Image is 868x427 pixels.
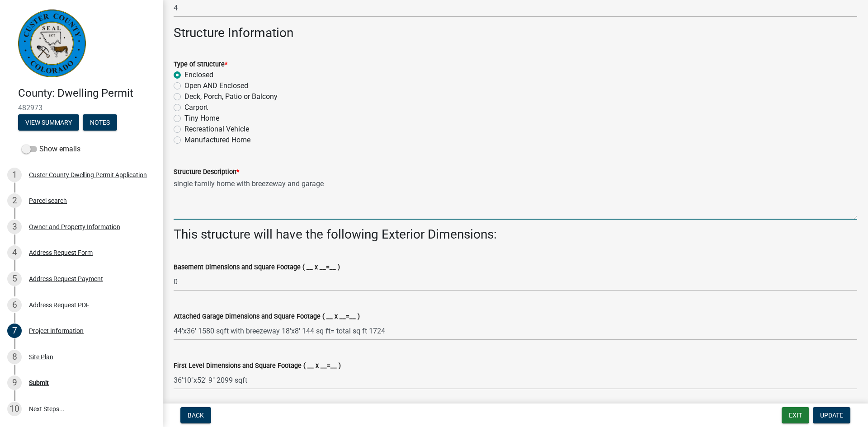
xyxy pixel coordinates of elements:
h3: This structure will have the following Exterior Dimensions: [174,227,857,242]
div: 4 [7,245,22,260]
div: Owner and Property Information [29,224,120,230]
div: Submit [29,380,49,386]
div: 2 [7,193,22,208]
div: Project Information [29,328,84,334]
span: 482973 [18,103,145,112]
label: Open AND Enclosed [184,80,248,91]
label: Attached Garage Dimensions and Square Footage ( __ x __=__ ) [174,314,360,320]
div: 5 [7,272,22,286]
label: First Level Dimensions and Square Footage ( __ x __=__ ) [174,363,341,369]
wm-modal-confirm: Notes [83,119,117,127]
div: 6 [7,298,22,312]
span: Back [188,412,204,419]
label: Type of Structure [174,61,227,68]
div: 7 [7,324,22,338]
label: Show emails [22,144,80,155]
label: Basement Dimensions and Square Footage ( __ x __=__ ) [174,264,340,271]
button: Notes [83,114,117,131]
div: Custer County Dwelling Permit Application [29,172,147,178]
wm-modal-confirm: Summary [18,119,79,127]
div: Address Request PDF [29,302,90,308]
div: Address Request Form [29,249,93,256]
button: View Summary [18,114,79,131]
div: Parcel search [29,197,67,204]
button: Exit [782,407,809,423]
label: Tiny Home [184,113,219,124]
div: 9 [7,375,22,390]
label: Deck, Porch, Patio or Balcony [184,91,278,102]
div: 3 [7,220,22,234]
label: Manufactured Home [184,135,250,145]
label: Carport [184,102,208,113]
button: Update [813,407,850,423]
div: 1 [7,168,22,182]
h4: County: Dwelling Permit [18,87,156,100]
div: Site Plan [29,354,53,360]
div: 8 [7,350,22,364]
div: 10 [7,402,22,416]
span: Update [820,412,843,419]
div: Address Request Payment [29,276,103,282]
label: Enclosed [184,70,213,80]
h3: Structure Information [174,25,857,41]
label: Recreational Vehicle [184,124,249,135]
img: Custer County, Colorado [18,9,86,77]
label: Structure Description [174,169,239,175]
button: Back [180,407,211,423]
